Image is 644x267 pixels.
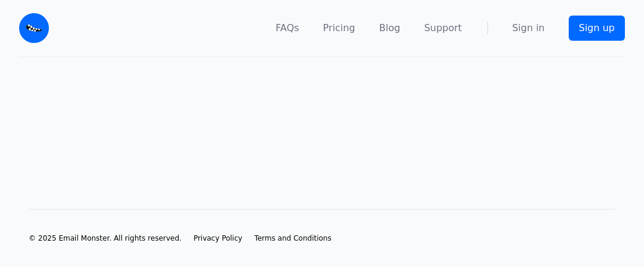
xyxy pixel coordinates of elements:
img: Email Monster [19,13,49,43]
a: Blog [379,21,400,35]
li: © 2025 Email Monster. All rights reserved. [29,233,182,243]
a: Pricing [323,21,355,35]
span: Terms and Conditions [254,234,332,242]
a: Sign up [569,16,625,41]
a: Support [424,21,462,35]
a: Sign in [512,21,545,35]
a: Terms and Conditions [254,233,332,243]
a: FAQs [275,21,299,35]
a: Privacy Policy [194,233,243,243]
span: Privacy Policy [194,234,243,242]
